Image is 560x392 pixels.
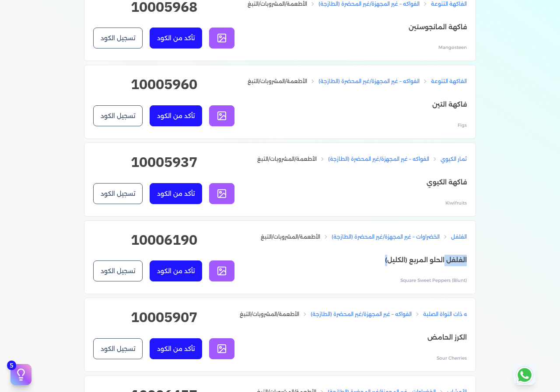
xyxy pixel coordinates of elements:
button: تأكد من الكود [150,260,202,281]
a: (الخضراوات – غير المجهزة/غير المحضرة (الطازجة [332,233,440,241]
a: الأطعمة/المشروبات/التبغ [240,310,299,318]
h2: 10005937 [93,152,234,180]
a: (الفواكه – غير المجهزة/غير المحضرة (الطازجة [328,155,429,163]
button: تسجيل الكود [93,183,143,204]
p: فاكهة المانجوستين [248,22,467,33]
p: فاكهة الكيوي [257,177,467,188]
button: تسجيل الكود [93,105,143,126]
a: الفلفل [451,233,467,241]
button: تأكد من الكود [150,28,202,49]
p: Sour Cherries [240,354,467,363]
p: الكرز الحامض [240,332,467,343]
h2: 10005960 [93,74,234,102]
p: Kiwifruits [257,199,467,208]
a: (الفواكه – غير المجهزة/غير المحضرة (الطازجة [318,77,420,85]
p: (الفلفل الحلو المربع (الكليل [261,255,467,266]
button: تسجيل الكود [93,338,143,359]
p: Mangosteen [248,43,467,52]
h2: 10005907 [93,307,234,335]
button: تأكد من الكود [150,183,202,204]
button: تأكد من الكود [150,105,202,126]
p: Square Sweet Peppers (Blunt) [261,276,467,285]
a: الأطعمة/المشروبات/التبغ [257,155,317,163]
span: 5 [7,361,16,370]
button: 5 [10,364,31,385]
a: الأطعمة/المشروبات/التبغ [248,77,307,85]
button: تأكد من الكود [150,338,202,359]
a: الفاكهة التنوعة [431,77,467,85]
button: تسجيل الكود [93,28,143,49]
a: ثمار الكيوي [441,155,467,163]
p: Figs [248,121,467,130]
a: الفواكه ذات النواة الصلبة [423,310,480,318]
p: فاكهة التين [248,99,467,111]
a: الأطعمة/المشروبات/التبغ [261,233,320,241]
a: (الفواكه – غير المجهزة/غير المحضرة (الطازجة [311,310,412,318]
button: تسجيل الكود [93,260,143,281]
h2: 10006190 [93,229,234,257]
